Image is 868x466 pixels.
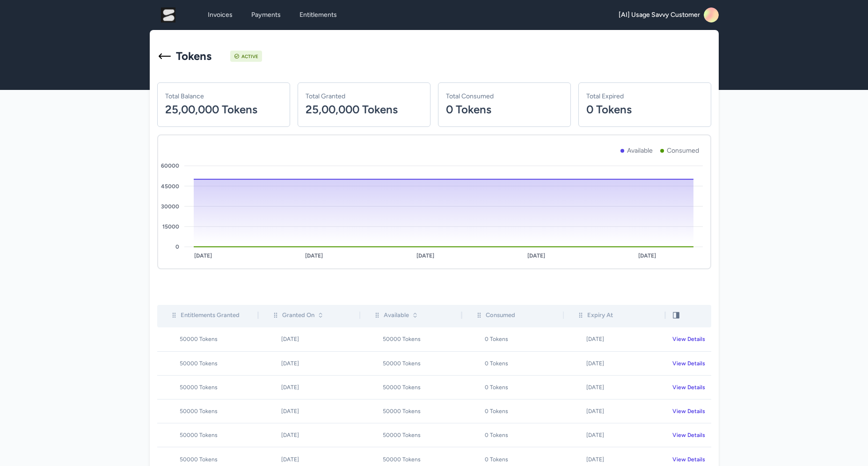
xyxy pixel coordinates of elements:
[462,375,564,399] td: 0 Tokens
[462,399,564,423] td: 0 Tokens
[241,53,258,60] div: Active
[564,423,665,447] td: [DATE]
[638,252,656,259] tspan: [DATE]
[360,351,462,375] td: 50000 Tokens
[259,399,360,423] td: [DATE]
[176,49,212,64] h1: Tokens
[446,91,563,101] p: Total Consumed
[157,327,259,351] td: 50000 Tokens
[619,10,700,20] span: [AI] Usage Savvy Customer
[586,101,703,118] p: 0 Tokens
[161,183,179,190] tspan: 45000
[360,423,462,447] td: 50000 Tokens
[360,375,462,399] td: 50000 Tokens
[462,423,564,447] td: 0 Tokens
[564,351,665,375] td: [DATE]
[306,91,423,101] p: Total Granted
[259,375,360,399] td: [DATE]
[294,7,343,23] a: Entitlements
[157,399,259,423] td: 50000 Tokens
[161,163,179,169] tspan: 60000
[306,101,423,118] p: 25,00,000 Tokens
[462,351,564,375] td: 0 Tokens
[153,7,183,22] img: logo_1757359924.png
[564,327,665,351] td: [DATE]
[157,423,259,447] td: 50000 Tokens
[272,311,324,320] div: Granted On
[672,456,711,463] div: View Details
[246,7,286,23] a: Payments
[564,375,665,399] td: [DATE]
[175,244,179,250] tspan: 0
[162,223,179,230] tspan: 15000
[259,351,360,375] td: [DATE]
[619,7,719,22] a: [AI] Usage Savvy Customer
[202,7,238,23] a: Invoices
[157,375,259,399] td: 50000 Tokens
[672,335,711,343] div: View Details
[672,360,711,367] div: View Details
[194,252,212,259] tspan: [DATE]
[165,101,282,118] p: 25,00,000 Tokens
[360,327,462,351] td: 50000 Tokens
[259,327,360,351] td: [DATE]
[527,252,545,259] tspan: [DATE]
[157,351,259,375] td: 50000 Tokens
[259,423,360,447] td: [DATE]
[564,399,665,423] td: [DATE]
[170,311,240,320] div: Entitlements Granted
[475,311,515,320] div: Consumed
[416,252,434,259] tspan: [DATE]
[586,91,703,101] p: Total Expired
[446,101,563,118] p: 0 Tokens
[165,91,282,101] p: Total Balance
[577,311,613,320] div: Expiry At
[305,252,323,259] tspan: [DATE]
[672,384,711,391] div: View Details
[360,399,462,423] td: 50000 Tokens
[161,203,179,210] tspan: 30000
[462,327,564,351] td: 0 Tokens
[672,431,711,439] div: View Details
[627,146,653,155] p: Available
[667,146,699,155] p: Consumed
[672,407,711,415] div: View Details
[373,311,418,320] div: Available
